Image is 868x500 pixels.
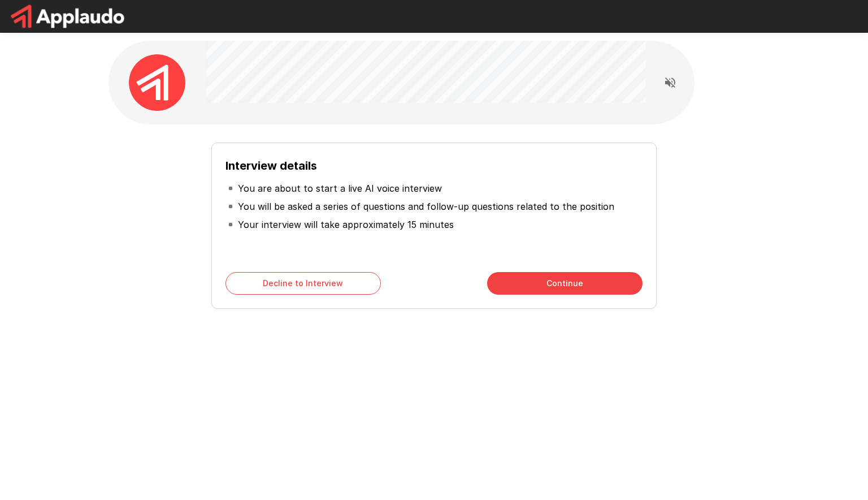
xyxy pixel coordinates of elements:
[238,182,442,195] p: You are about to start a live AI voice interview
[659,71,682,94] button: Read questions aloud
[238,200,614,213] p: You will be asked a series of questions and follow-up questions related to the position
[225,272,381,295] button: Decline to Interview
[487,272,643,295] button: Continue
[129,54,185,111] img: applaudo_avatar.png
[238,218,454,231] p: Your interview will take approximately 15 minutes
[225,159,317,173] b: Interview details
